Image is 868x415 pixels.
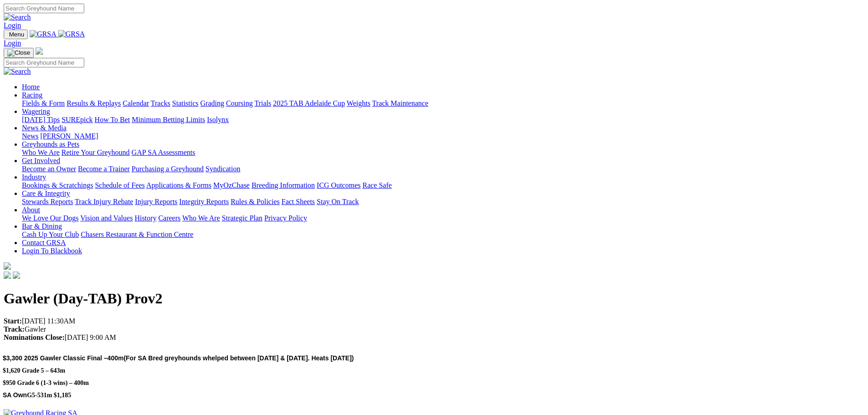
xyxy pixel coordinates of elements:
[22,206,40,214] a: About
[22,124,67,132] a: News & Media
[3,367,65,374] span: $1,620 Grade 5 – 643m
[4,317,864,342] p: [DATE] 11:30AM Gawler [DATE] 9:00 AM
[4,39,21,47] a: Login
[22,140,79,148] a: Greyhounds as Pets
[22,132,864,140] div: News & Media
[13,272,20,279] img: twitter.svg
[22,198,864,206] div: Care & Integrity
[22,214,864,222] div: About
[62,116,92,123] a: SUREpick
[22,132,38,140] a: News
[347,99,370,107] a: Weights
[4,272,11,279] img: facebook.svg
[22,173,46,181] a: Industry
[22,214,78,222] a: We Love Our Dogs
[4,317,22,325] strong: Start:
[213,181,250,189] a: MyOzChase
[22,116,60,123] a: [DATE] Tips
[372,99,428,107] a: Track Maintenance
[22,149,60,156] a: Who We Are
[22,157,60,164] a: Get Involved
[200,99,224,107] a: Grading
[222,214,262,222] a: Strategic Plan
[22,181,864,190] div: Industry
[264,214,307,222] a: Privacy Policy
[4,30,28,39] button: Toggle navigation
[135,198,177,205] a: Injury Reports
[226,99,253,107] a: Coursing
[146,181,211,189] a: Applications & Forms
[158,214,180,222] a: Careers
[3,354,123,362] span: $3,300 2025 Gawler Classic Final –400m
[22,99,864,108] div: Racing
[95,116,130,123] a: How To Bet
[317,181,360,189] a: ICG Outcomes
[132,149,195,156] a: GAP SA Assessments
[22,108,50,115] a: Wagering
[22,83,40,91] a: Home
[22,116,864,124] div: Wagering
[36,47,43,55] img: logo-grsa-white.png
[22,198,73,205] a: Stewards Reports
[78,165,130,173] a: Become a Trainer
[22,149,864,157] div: Greyhounds as Pets
[134,214,156,222] a: History
[62,149,130,156] a: Retire Your Greyhound
[132,116,205,123] a: Minimum Betting Limits
[75,198,133,205] a: Track Injury Rebate
[4,262,11,270] img: logo-grsa-white.png
[22,239,66,246] a: Contact GRSA
[4,290,864,307] h1: Gawler (Day-TAB) Prov2
[58,30,85,38] img: GRSA
[317,198,359,205] a: Stay On Track
[172,99,199,107] a: Statistics
[273,99,345,107] a: 2025 TAB Adelaide Cup
[67,99,121,107] a: Results & Replays
[27,392,71,399] span: G5-531m $1,185
[22,165,76,173] a: Become an Owner
[40,132,98,140] a: [PERSON_NAME]
[3,391,27,399] strong: SA Own
[231,198,280,205] a: Rules & Policies
[4,21,21,29] a: Login
[4,67,31,76] img: Search
[252,181,315,189] a: Breeding Information
[95,181,144,189] a: Schedule of Fees
[123,99,149,107] a: Calendar
[205,165,240,173] a: Syndication
[22,165,864,173] div: Get Involved
[22,231,864,239] div: Bar & Dining
[4,325,25,333] strong: Track:
[4,48,34,58] button: Toggle navigation
[22,181,93,189] a: Bookings & Scratchings
[22,99,65,107] a: Fields & Form
[4,4,84,13] input: Search
[22,231,79,238] a: Cash Up Your Club
[282,198,315,205] a: Fact Sheets
[4,58,84,67] input: Search
[4,13,31,21] img: Search
[123,354,354,362] span: (For SA Bred greyhounds whelped between [DATE] & [DATE]. Heats [DATE])
[81,231,193,238] a: Chasers Restaurant & Function Centre
[9,31,24,38] span: Menu
[30,30,56,38] img: GRSA
[151,99,170,107] a: Tracks
[22,247,82,255] a: Login To Blackbook
[207,116,229,123] a: Isolynx
[7,49,30,56] img: Close
[3,379,89,386] span: $950 Grade 6 (1-3 wins) – 400m
[179,198,229,205] a: Integrity Reports
[22,190,70,197] a: Care & Integrity
[182,214,220,222] a: Who We Are
[22,91,42,99] a: Racing
[22,222,62,230] a: Bar & Dining
[362,181,391,189] a: Race Safe
[254,99,271,107] a: Trials
[4,333,65,341] strong: Nominations Close:
[132,165,204,173] a: Purchasing a Greyhound
[80,214,133,222] a: Vision and Values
